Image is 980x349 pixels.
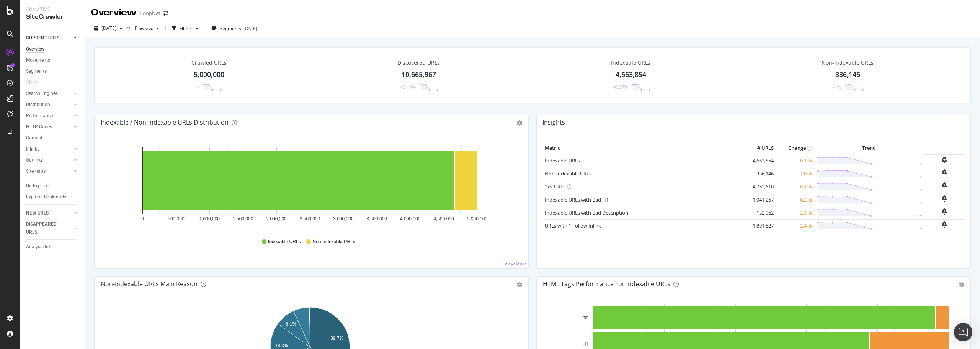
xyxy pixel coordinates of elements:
[26,6,78,13] div: Analytics
[26,56,50,64] div: Movements
[268,239,301,245] span: Indexable URLs
[26,90,58,98] div: Search Engines
[545,183,565,190] a: 2xx URLs
[26,156,43,164] div: Outlinks
[545,209,628,216] a: Indexable URLs with Bad Description
[101,280,198,288] div: Non-Indexable URLs Main Reason
[26,243,79,251] a: Analysis Info
[833,84,841,90] div: -1%
[26,193,67,201] div: Explorer Bookmarks
[169,22,202,34] button: Filters
[942,221,947,228] div: bell-plus
[26,209,72,217] a: NEW URLS
[208,22,260,34] button: Segments[DATE]
[26,56,79,64] a: Movements
[26,101,50,109] div: Distribution
[198,84,199,90] div: -
[814,143,924,154] th: Trend
[26,90,72,98] a: Search Engines
[611,59,650,67] div: Indexable URLs
[300,216,320,221] text: 2,500,000
[194,70,224,80] div: 5,000,000
[954,323,972,341] div: Open Intercom Messenger
[583,342,589,347] text: H1
[26,182,50,190] div: Url Explorer
[191,59,227,67] div: Crawled URLs
[776,143,814,154] th: Change
[26,123,52,131] div: HTTP Codes
[132,25,153,31] span: Previous
[517,120,522,126] div: gear
[220,25,241,32] span: Segments
[745,180,776,193] td: 4,752,610
[26,34,59,42] div: CURRENT URLS
[942,195,947,202] div: bell-plus
[745,193,776,206] td: 1,041,257
[126,25,132,31] span: vs
[333,216,354,221] text: 3,000,000
[26,134,79,142] a: Content
[26,45,44,53] div: Overview
[776,154,814,167] td: +0.1 %
[168,216,185,221] text: 500,000
[505,261,527,267] a: View More
[26,34,72,42] a: CURRENT URLS
[776,167,814,180] td: -1.0 %
[776,219,814,232] td: +2.4 %
[26,145,39,153] div: Inlinks
[776,193,814,206] td: -0.2 %
[101,143,519,231] svg: A chart.
[233,216,253,221] text: 1,500,000
[26,193,79,201] a: Explorer Bookmarks
[776,206,814,219] td: +2.1 %
[26,79,45,87] a: Visits
[330,336,343,341] text: 39.7%
[745,154,776,167] td: 4,663,854
[616,70,646,80] div: 4,663,854
[26,13,78,21] div: SiteCrawler
[26,209,49,217] div: NEW URLS
[26,243,53,251] div: Analysis Info
[26,45,79,53] a: Overview
[91,22,126,34] button: [DATE]
[26,156,72,164] a: Outlinks
[140,10,160,17] div: LoopNet
[26,167,72,175] a: Sitemaps
[26,182,79,190] a: Url Explorer
[612,84,628,90] div: +0.07%
[26,112,72,120] a: Performance
[959,282,964,287] div: gear
[942,182,947,188] div: bell-plus
[101,118,229,126] div: Indexable / Non-Indexable URLs Distribution
[942,169,947,175] div: bell-plus
[367,216,387,221] text: 3,500,000
[545,196,609,203] a: Indexable URLs with Bad H1
[400,84,416,90] div: +0.14%
[467,216,488,221] text: 5,000,000
[101,25,116,31] span: 2025 Sep. 15th
[141,216,144,221] text: 0
[26,101,72,109] a: Distribution
[26,67,79,75] a: Segments
[433,216,454,221] text: 4,500,000
[745,143,776,154] th: # URLS
[942,208,947,215] div: bell-plus
[745,219,776,232] td: 1,891,527
[745,206,776,219] td: 132,962
[545,170,591,177] a: Non-Indexable URLs
[275,343,288,348] text: 18.3%
[180,25,193,32] div: Filters
[243,25,257,32] div: [DATE]
[26,134,42,142] div: Content
[397,59,440,67] div: Discovered URLs
[517,282,522,287] div: gear
[312,239,355,245] span: Non-Indexable URLs
[545,222,601,229] a: URLs with 1 Follow Inlink
[400,216,421,221] text: 4,000,000
[163,11,168,16] div: arrow-right-arrow-left
[835,70,860,80] div: 336,146
[132,22,162,34] button: Previous
[26,79,38,87] div: Visits
[543,143,745,154] th: Metric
